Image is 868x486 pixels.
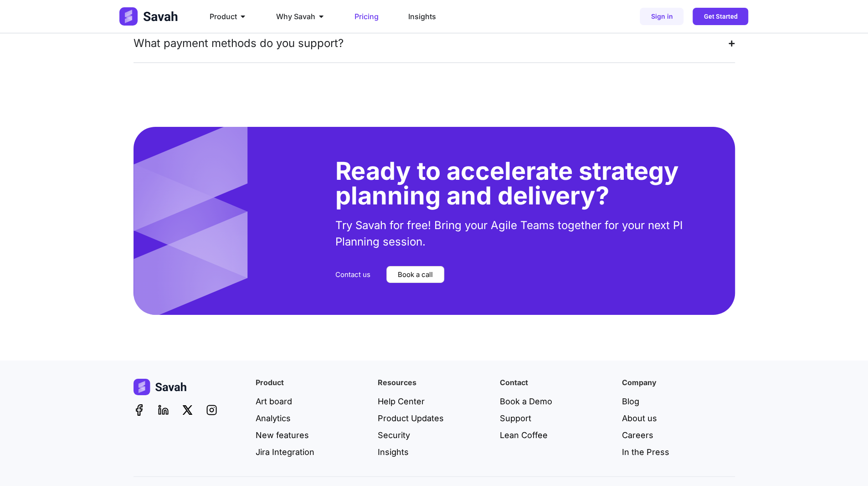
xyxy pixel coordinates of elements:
[651,13,673,20] span: Sign in
[256,446,314,458] span: Jira Integration
[256,429,369,441] a: New features
[276,11,315,22] span: Why Savah
[704,13,737,20] span: Get Started
[134,35,344,52] div: What payment methods do you support?
[500,379,613,386] h4: Contact
[622,429,735,441] a: Careers
[354,11,379,22] a: Pricing
[256,379,369,386] h4: Product
[500,429,613,441] a: Lean Coffee
[640,8,683,25] a: Sign in
[622,395,639,408] span: Blog
[693,8,748,25] a: Get Started
[256,412,369,424] a: Analytics
[335,217,725,250] p: Try Savah for free! Bring your Agile Teams together for your next PI Planning session.
[622,412,735,424] a: About us
[210,11,237,22] span: Product
[256,395,292,408] span: Art board
[378,412,444,424] span: Product Updates
[622,446,669,458] span: In the Press
[500,412,613,424] a: Support
[622,429,653,441] span: Careers
[378,412,491,424] a: Product Updates
[378,446,409,458] span: Insights
[408,11,436,22] a: Insights
[378,429,491,441] a: Security
[622,412,657,424] span: About us
[622,379,735,386] h4: Company
[500,412,531,424] span: Support
[256,446,369,458] a: Jira Integration
[256,429,309,441] span: New features
[500,429,548,441] span: Lean Coffee
[202,7,522,26] nav: Menu
[378,429,410,441] span: Security
[822,442,868,486] iframe: Chat Widget
[256,395,369,408] a: Art board
[378,395,491,408] a: Help Center
[378,446,491,458] a: Insights
[119,7,180,26] img: Logo (2)
[378,379,491,386] h4: Resources
[398,271,433,278] span: Book a call
[386,266,444,283] a: Book a call
[500,395,613,408] a: Book a Demo
[256,412,291,424] span: Analytics
[335,271,370,278] a: Contact us
[134,24,735,63] summary: What payment methods do you support?
[500,395,552,408] span: Book a Demo
[622,446,735,458] a: In the Press
[622,395,735,408] a: Blog
[335,159,725,208] h2: Ready to accelerate strategy planning and delivery?
[378,395,425,408] span: Help Center
[202,7,522,26] div: Menu Toggle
